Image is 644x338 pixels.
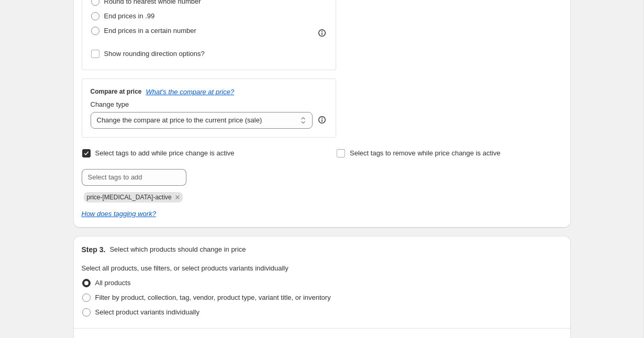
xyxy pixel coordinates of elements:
[82,244,106,255] h2: Step 3.
[91,87,142,96] h3: Compare at price
[317,115,327,125] div: help
[95,294,331,301] span: Filter by product, collection, tag, vendor, product type, variant title, or inventory
[104,27,196,35] span: End prices in a certain number
[95,279,131,287] span: All products
[104,12,155,20] span: End prices in .99
[104,50,205,58] span: Show rounding direction options?
[95,308,199,316] span: Select product variants individually
[87,194,172,201] span: price-change-job-active
[109,244,246,255] p: Select which products should change in price
[82,264,288,272] span: Select all products, use filters, or select products variants individually
[173,193,182,202] button: Remove price-change-job-active
[350,149,501,157] span: Select tags to remove while price change is active
[82,169,186,186] input: Select tags to add
[95,149,235,157] span: Select tags to add while price change is active
[82,210,156,218] a: How does tagging work?
[146,88,235,96] button: What's the compare at price?
[91,100,129,108] span: Change type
